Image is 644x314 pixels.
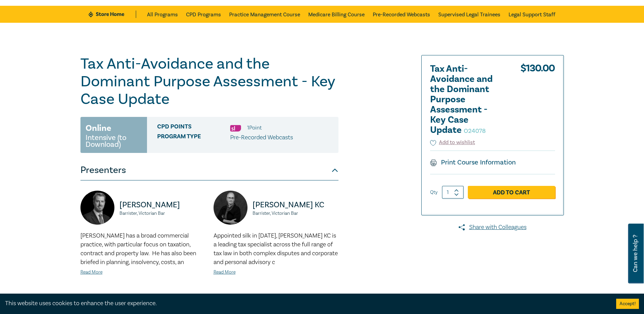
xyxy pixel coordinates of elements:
a: Add to Cart [468,186,555,199]
a: Pre-Recorded Webcasts [373,6,430,23]
h3: Online [86,122,111,134]
span: [PERSON_NAME] has a broad commercial practice, with particular focus on taxation, contract and pr... [80,232,196,266]
button: Accept cookies [616,299,639,309]
h2: Tax Anti-Avoidance and the Dominant Purpose Assessment - Key Case Update [430,64,505,135]
h1: Tax Anti-Avoidance and the Dominant Purpose Assessment - Key Case Update [80,55,338,108]
div: $ 130.00 [520,64,555,139]
a: Legal Support Staff [509,6,555,23]
p: [PERSON_NAME] [119,199,205,210]
span: Can we help ? [632,228,639,279]
a: Read More [214,269,236,275]
button: Add to wishlist [430,139,475,146]
img: https://s3.ap-southeast-2.amazonaws.com/leo-cussen-store-production-content/Contacts/Helen%20Symo... [214,191,247,225]
a: Practice Management Course [229,6,300,23]
label: Qty [430,189,438,196]
img: https://s3.ap-southeast-2.amazonaws.com/leo-cussen-store-production-content/Contacts/Edward%20Moo... [80,191,114,225]
small: Barrister, Victorian Bar [253,211,338,216]
small: O24078 [464,127,486,135]
span: CPD Points [157,123,230,132]
input: 1 [442,186,464,199]
a: Supervised Legal Trainees [438,6,500,23]
div: This website uses cookies to enhance the user experience. [5,299,606,308]
a: Share with Colleagues [421,223,564,232]
small: Intensive (to Download) [86,134,142,148]
a: Read More [80,269,103,275]
small: Barrister, Victorian Bar [119,211,205,216]
a: Store Home [89,11,136,18]
span: Appointed silk in [DATE], [PERSON_NAME] KC is a leading tax specialist across the full range of t... [214,232,338,266]
a: Print Course Information [430,158,516,167]
span: Program type [157,133,230,142]
a: All Programs [147,6,178,23]
button: Presenters [80,160,338,180]
img: Substantive Law [230,125,241,132]
a: Medicare Billing Course [308,6,365,23]
p: Pre-Recorded Webcasts [230,133,293,142]
li: 1 Point [247,123,262,132]
p: [PERSON_NAME] KC [253,199,338,210]
a: CPD Programs [186,6,221,23]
